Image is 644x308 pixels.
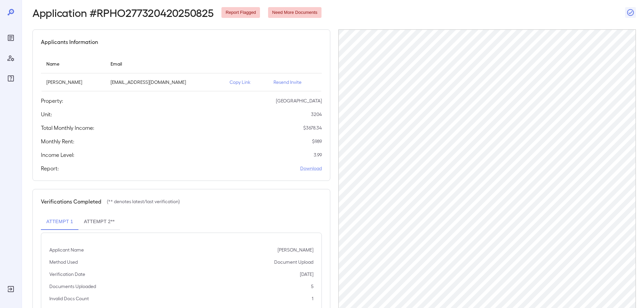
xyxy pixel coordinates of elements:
h5: Verifications Completed [41,197,101,206]
p: $ 3678.34 [303,124,322,131]
h5: Total Monthly Income: [41,124,94,132]
p: 3204 [311,111,322,118]
p: Invalid Docs Count [49,295,89,302]
th: Email [105,54,224,73]
h5: Income Level: [41,151,74,159]
p: 1 [312,295,313,302]
h5: Unit: [41,110,52,118]
p: Copy Link [230,79,263,86]
th: Name [41,54,105,73]
table: simple table [41,54,322,91]
p: Applicant Name [49,246,84,253]
span: Report Flagged [221,9,260,16]
p: [EMAIL_ADDRESS][DOMAIN_NAME] [111,79,219,86]
p: [PERSON_NAME] [278,246,313,253]
p: Verification Date [49,271,85,278]
div: Manage Users [5,53,16,64]
p: Document Upload [274,259,313,265]
p: Method Used [49,259,78,265]
div: Log Out [5,284,16,294]
h5: Report: [41,164,59,172]
p: [PERSON_NAME] [46,79,100,86]
h2: Application # RPHO277320420250825 [32,6,213,19]
p: $ 989 [312,138,322,145]
span: Need More Documents [268,9,321,16]
button: Close Report [625,7,636,18]
h5: Property: [41,97,63,105]
h5: Applicants Information [41,38,98,46]
div: FAQ [5,73,16,84]
p: [GEOGRAPHIC_DATA] [276,97,322,104]
button: Attempt 2** [78,214,120,230]
p: Resend Invite [273,79,316,86]
button: Attempt 1 [41,214,78,230]
div: Reports [5,32,16,43]
p: 3.99 [314,151,322,158]
p: Documents Uploaded [49,283,96,290]
p: [DATE] [300,271,313,278]
a: Download [300,165,322,172]
h5: Monthly Rent: [41,137,74,145]
p: 5 [311,283,313,290]
p: (** denotes latest/last verification) [107,198,180,205]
